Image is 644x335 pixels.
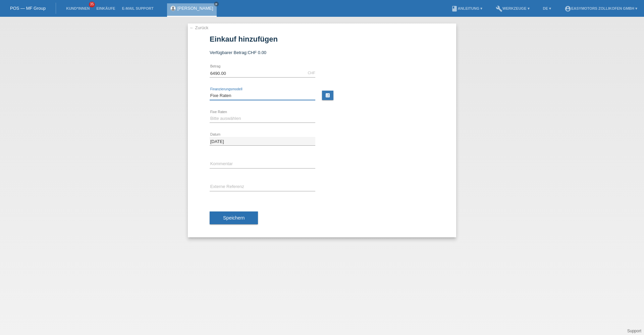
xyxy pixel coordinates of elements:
[496,5,502,12] i: build
[627,329,641,333] a: Support
[322,91,333,100] a: calculate
[210,35,434,43] h1: Einkauf hinzufügen
[215,2,218,6] i: close
[93,6,118,10] a: Einkäufe
[63,6,93,10] a: Kund*innen
[10,6,46,11] a: POS — MF Group
[561,6,641,10] a: account_circleEasymotors Zollikofen GmbH ▾
[210,211,258,224] button: Speichern
[177,6,213,11] a: [PERSON_NAME]
[214,2,219,6] a: close
[210,50,434,55] div: Verfügbarer Betrag:
[248,50,266,55] span: CHF 0.00
[89,2,95,7] span: 35
[190,25,208,30] a: ← Zurück
[325,93,330,98] i: calculate
[540,6,554,10] a: DE ▾
[223,215,245,221] span: Speichern
[308,71,315,75] div: CHF
[565,5,571,12] i: account_circle
[492,6,533,10] a: buildWerkzeuge ▾
[451,5,458,12] i: book
[448,6,486,10] a: bookAnleitung ▾
[119,6,157,10] a: E-Mail Support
